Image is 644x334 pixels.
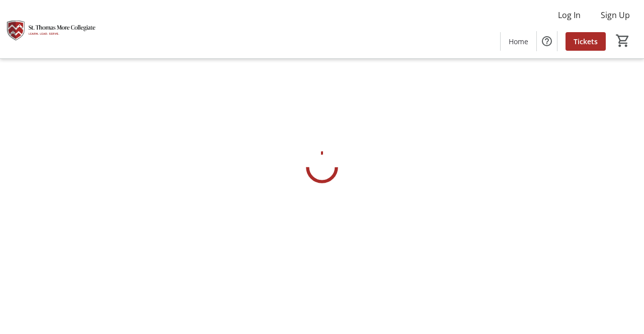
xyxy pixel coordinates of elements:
button: Help [537,31,557,51]
img: St. Thomas More Collegiate #1's Logo [6,4,96,54]
button: Cart [614,32,632,50]
span: Home [509,36,528,47]
span: Sign Up [601,9,630,21]
span: Tickets [574,36,598,47]
span: Log In [558,9,581,21]
button: Sign Up [593,7,638,23]
a: Tickets [566,32,606,51]
button: Log In [550,7,589,23]
a: Home [501,32,536,51]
